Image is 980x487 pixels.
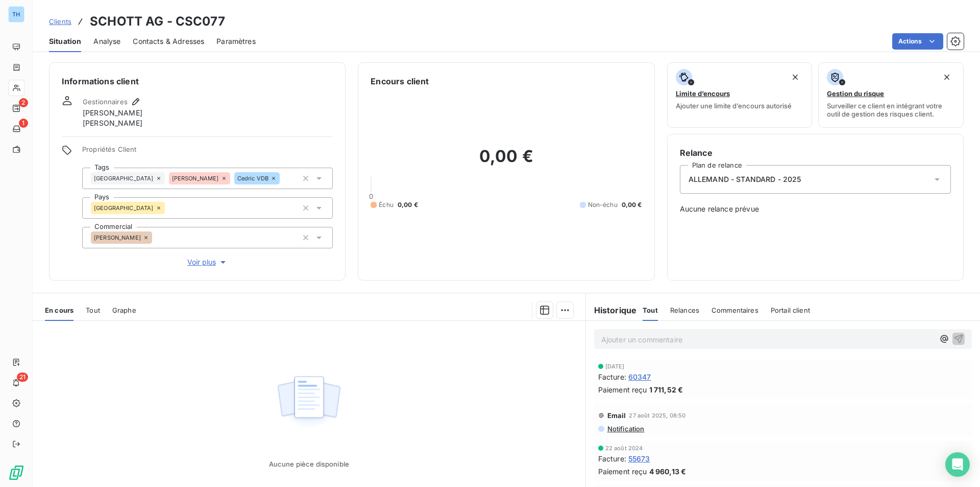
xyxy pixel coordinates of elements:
a: Clients [49,16,71,27]
span: [PERSON_NAME] [83,118,142,128]
span: 0,00 € [398,200,418,210]
span: 27 août 2025, 08:50 [629,412,685,419]
span: Limite d’encours [676,89,730,98]
span: 1 711,52 € [649,384,683,395]
span: Situation [49,36,81,47]
span: Échu [379,200,394,210]
span: 4 960,13 € [649,466,687,477]
h6: Historique [586,304,637,316]
img: Empty state [276,370,341,434]
span: ALLEMAND - STANDARD - 2025 [689,174,801,184]
h2: 0,00 € [371,146,642,177]
span: [PERSON_NAME] [83,108,142,118]
span: Relances [670,306,699,314]
div: TH [8,6,24,22]
span: [GEOGRAPHIC_DATA] [94,175,154,181]
span: Email [607,411,626,420]
span: 1 [19,119,28,128]
span: Ajouter une limite d’encours autorisé [676,102,792,110]
span: Gestion du risque [827,89,884,98]
button: Limite d’encoursAjouter une limite d’encours autorisé [667,62,813,128]
button: Actions [892,33,943,50]
input: Ajouter une valeur [152,233,160,242]
h6: Relance [680,147,951,159]
span: Portail client [771,306,810,314]
span: Notification [606,425,645,433]
span: 55673 [628,453,650,464]
span: En cours [45,306,73,314]
span: Propriétés Client [82,145,333,159]
input: Ajouter une valeur [165,203,173,213]
span: [PERSON_NAME] [94,235,141,241]
span: 2 [19,98,28,107]
button: Voir plus [82,257,333,268]
button: Gestion du risqueSurveiller ce client en intégrant votre outil de gestion des risques client. [818,62,964,128]
span: Facture : [598,453,626,464]
span: Analyse [93,36,120,47]
span: 0 [369,192,373,200]
span: Paiement reçu [598,466,647,477]
span: Gestionnaires [83,98,128,106]
span: Tout [86,306,100,314]
span: 22 août 2024 [605,445,643,451]
h6: Encours client [371,75,429,87]
span: [GEOGRAPHIC_DATA] [94,205,154,211]
span: [DATE] [605,363,625,369]
span: Commentaires [712,306,758,314]
input: Ajouter une valeur [280,174,288,183]
div: Open Intercom Messenger [945,452,970,477]
span: 21 [17,373,28,382]
span: Tout [643,306,658,314]
span: Paiement reçu [598,384,647,395]
span: Paramètres [216,36,256,47]
span: [PERSON_NAME] [172,175,219,181]
span: 60347 [628,372,651,382]
span: Cedric VDB [237,175,269,181]
h3: SCHOTT AG - CSC077 [90,12,225,31]
span: Surveiller ce client en intégrant votre outil de gestion des risques client. [827,102,955,118]
span: Aucune relance prévue [680,204,951,214]
span: Facture : [598,372,626,382]
span: Non-échu [588,200,618,210]
span: Contacts & Adresses [133,36,204,47]
span: Aucune pièce disponible [269,460,349,468]
h6: Informations client [62,75,333,87]
span: Graphe [112,306,136,314]
img: Logo LeanPay [8,465,24,481]
span: 0,00 € [622,200,642,210]
span: Voir plus [187,257,228,267]
span: Clients [49,17,71,26]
